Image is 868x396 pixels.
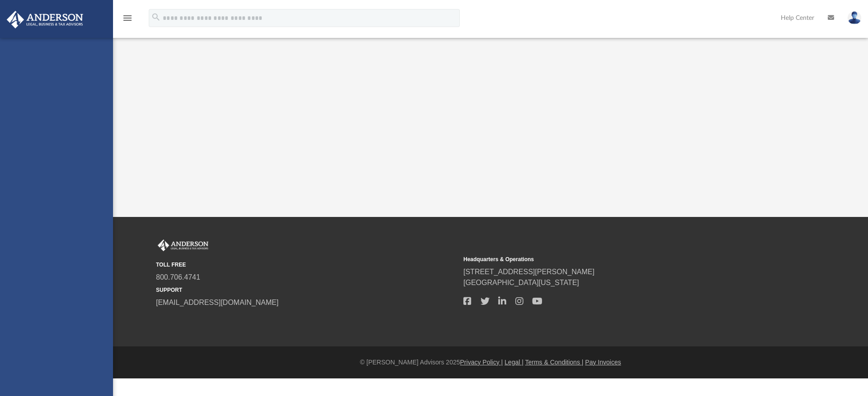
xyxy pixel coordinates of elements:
[463,255,764,263] small: Headquarters & Operations
[156,261,457,269] small: TOLL FREE
[848,11,861,24] img: User Pic
[156,299,278,306] a: [EMAIL_ADDRESS][DOMAIN_NAME]
[156,239,210,251] img: Anderson Advisors Platinum Portal
[585,359,621,366] a: Pay Invoices
[505,359,524,366] a: Legal |
[122,17,133,23] a: menu
[156,286,457,294] small: SUPPORT
[113,358,868,367] div: © [PERSON_NAME] Advisors 2025
[463,268,594,276] a: [STREET_ADDRESS][PERSON_NAME]
[525,359,584,366] a: Terms & Conditions |
[151,12,161,22] i: search
[122,13,133,23] i: menu
[4,11,86,28] img: Anderson Advisors Platinum Portal
[460,359,503,366] a: Privacy Policy |
[463,279,579,286] a: [GEOGRAPHIC_DATA][US_STATE]
[156,273,200,281] a: 800.706.4741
